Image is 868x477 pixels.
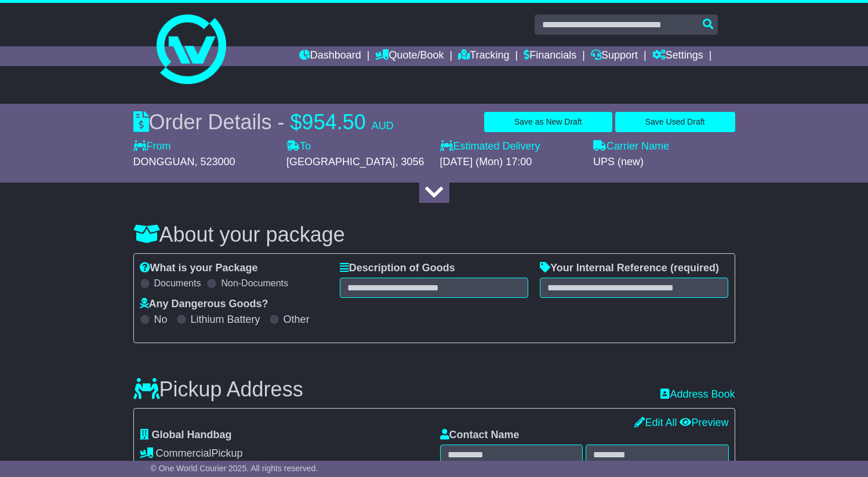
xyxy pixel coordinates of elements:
a: Settings [652,46,703,66]
span: AUD [372,120,394,132]
div: UPS (new) [593,156,735,169]
a: Dashboard [299,46,361,66]
label: Non-Documents [221,278,288,289]
span: 954.50 [302,110,366,134]
label: Documents [154,278,201,289]
label: From [133,140,171,153]
label: Your Internal Reference (required) [540,262,719,275]
h3: Pickup Address [133,378,303,401]
span: $ [290,110,302,134]
label: Lithium Battery [191,314,260,326]
a: Support [591,46,638,66]
label: No [154,314,168,326]
span: , 3056 [395,156,424,168]
label: Contact Name [440,429,520,442]
label: Other [284,314,310,326]
span: [GEOGRAPHIC_DATA] [286,156,395,168]
label: What is your Package [140,262,258,275]
div: [DATE] (Mon) 17:00 [440,156,582,169]
span: Global Handbag [152,429,232,440]
label: Estimated Delivery [440,140,582,153]
label: Any Dangerous Goods? [140,298,268,311]
a: Tracking [458,46,509,66]
a: Edit All [634,417,677,428]
span: DONGGUAN [133,156,195,168]
span: © One World Courier 2025. All rights reserved. [151,464,318,473]
button: Save as New Draft [484,112,612,132]
a: Preview [680,417,728,428]
button: Save Used Draft [615,112,735,132]
div: Pickup [140,447,428,460]
a: Quote/Book [375,46,444,66]
div: Order Details - [133,110,394,134]
a: Financials [524,46,576,66]
a: Address Book [660,388,735,401]
label: Carrier Name [593,140,669,153]
label: To [286,140,311,153]
label: Description of Goods [340,262,455,275]
span: , 523000 [195,156,235,168]
h3: About your package [133,223,735,246]
span: Commercial [156,447,212,459]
